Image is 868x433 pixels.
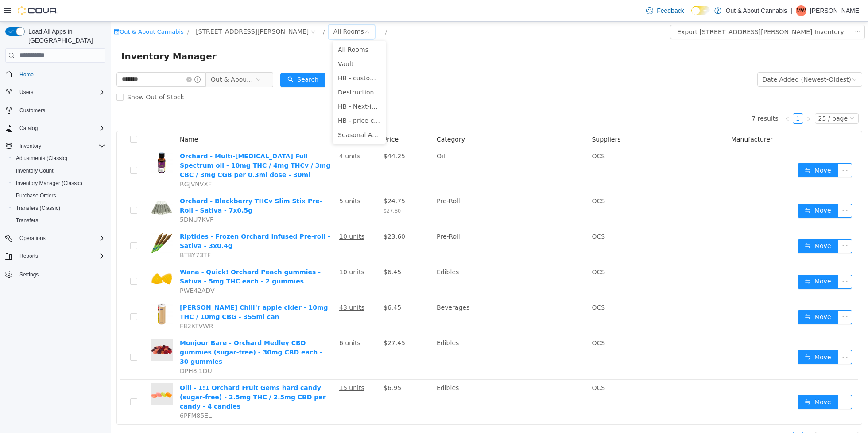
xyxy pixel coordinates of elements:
[229,362,254,370] u: 15 units
[12,178,86,189] a: Inventory Manager (Classic)
[481,114,510,121] span: Suppliers
[16,251,105,261] span: Reports
[16,233,105,244] span: Operations
[2,68,109,81] button: Home
[16,180,82,187] span: Inventory Manager (Classic)
[69,282,217,299] a: [PERSON_NAME] Chill’r apple cider - 10mg THC / 10mg CBG - 355ml can
[3,7,73,13] a: icon: shopOut & About Cannabis
[16,192,56,199] span: Purchase Orders
[229,211,254,218] u: 10 units
[69,346,101,353] span: DPH8J1DU
[19,107,45,114] span: Customers
[69,159,101,166] span: RGJVNVXF
[69,176,212,192] a: Orchard - Blackberry THCv Slim Stix Pre-Roll - Sativa - 7x0.5g
[727,182,741,196] button: icon: ellipsis
[222,78,275,92] li: HB - Next-in-Line (NIL)
[739,94,744,100] i: icon: down
[273,362,291,370] span: $6.95
[682,92,692,102] a: 1
[273,176,294,183] span: $24.75
[273,131,294,138] span: $44.25
[170,51,215,65] button: icon: searchSearch
[796,5,806,16] div: Mark Wolk
[620,114,662,121] span: Manufacturer
[19,235,46,242] span: Operations
[2,250,109,262] button: Reports
[2,140,109,152] button: Inventory
[682,91,693,102] li: 1
[273,186,290,192] span: $27.80
[222,35,275,49] li: Vault
[674,94,679,100] i: icon: left
[727,288,741,303] button: icon: ellipsis
[693,91,703,102] li: Next Page
[69,318,212,343] a: Monjour Bare - Orchard Medley CBD gummies (sugar-free) - 30mg CBD each - 30 gummies
[796,5,806,16] span: MW
[322,207,477,242] td: Pre-Roll
[222,21,275,35] li: All Rooms
[2,232,109,244] button: Operations
[671,91,682,102] li: Previous Page
[273,318,294,325] span: $27.45
[69,131,220,157] a: Orchard - Multi-[MEDICAL_DATA] Full Spectrum oil - 10mg THC / 4mg THCv / 3mg CBC / 3mg CGB per 0....
[84,55,90,61] i: icon: info-circle
[708,410,737,420] div: 25 / page
[273,247,291,254] span: $6.45
[687,142,728,156] button: icon: swapMove
[12,190,105,201] span: Purchase Orders
[40,175,62,197] img: Orchard - Blackberry THCv Slim Stix Pre-Roll - Sativa - 7x0.5g hero shot
[322,242,477,278] td: Edibles
[12,203,64,213] a: Transfers (Classic)
[16,105,49,116] a: Customers
[12,215,42,226] a: Transfers
[16,268,105,279] span: Settings
[641,410,667,421] li: 7 results
[641,91,667,102] li: 7 results
[16,205,60,212] span: Transfers (Classic)
[481,247,494,254] span: OCS
[657,6,684,15] span: Feedback
[12,153,71,164] a: Adjustments (Classic)
[19,271,39,278] span: Settings
[687,288,728,303] button: icon: swapMove
[229,131,250,138] u: 4 units
[326,114,354,121] span: Category
[741,55,746,61] i: icon: down
[19,142,41,150] span: Inventory
[273,282,291,289] span: $6.45
[559,3,740,17] button: Export [STREET_ADDRESS][PERSON_NAME] Inventory
[69,301,103,308] span: F82KTVWR
[687,373,728,387] button: icon: swapMove
[2,86,109,98] button: Users
[19,252,38,260] span: Reports
[18,6,58,15] img: Cova
[481,211,494,218] span: OCS
[212,7,214,13] span: /
[810,5,861,16] p: [PERSON_NAME]
[222,92,275,106] li: HB - price changes
[273,114,288,121] span: Price
[16,167,54,174] span: Inventory Count
[69,230,100,237] span: BTBY73TF
[2,104,109,117] button: Customers
[687,328,728,342] button: icon: swapMove
[481,362,494,370] span: OCS
[40,317,62,339] img: Monjour Bare - Orchard Medley CBD gummies (sugar-free) - 30mg CBD each - 30 gummies hero shot
[85,5,198,15] span: 665 Earl Armstrong Rd, Unit 8, Gloucester
[16,123,41,134] button: Catalog
[9,214,109,227] button: Transfers
[12,165,57,176] a: Inventory Count
[69,390,101,398] span: 6PFM85EL
[16,69,37,80] a: Home
[16,69,105,80] span: Home
[726,5,787,16] p: Out & About Cannabis
[254,8,259,14] i: icon: down
[69,194,103,201] span: 5DNU7KVF
[643,2,687,20] a: Feedback
[100,51,144,64] span: Out & About Cannabis
[727,217,741,232] button: icon: ellipsis
[691,6,710,15] input: Dark Mode
[322,126,477,171] td: Oil
[222,49,275,63] li: HB - customer requests
[275,7,276,13] span: /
